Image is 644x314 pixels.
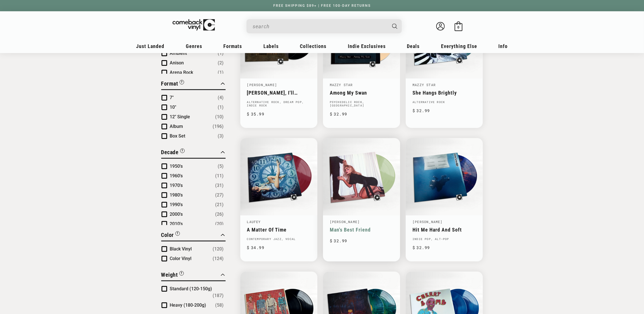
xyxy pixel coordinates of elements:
[170,60,184,66] span: Anison
[412,82,436,87] a: Mazzy Star
[215,201,224,208] span: Number of products: (21)
[348,43,386,49] span: Indie Exclusives
[224,43,242,49] span: Formats
[247,219,261,224] a: Laufey
[215,182,224,189] span: Number of products: (31)
[170,95,174,100] span: 7"
[253,21,387,32] input: When autocomplete results are available use up and down arrows to review and enter to select
[412,227,476,233] a: Hit Me Hard And Soft
[441,43,477,49] span: Everything Else
[407,43,420,49] span: Deals
[186,43,202,49] span: Genres
[330,90,393,96] a: Among My Swan
[215,221,224,227] span: Number of products: (20)
[213,292,224,299] span: Number of products: (187)
[161,149,179,156] span: Decade
[161,271,184,280] button: Filter by Weight
[161,271,178,278] span: Weight
[161,148,185,158] button: Filter by Decade
[170,51,187,56] span: Ambient
[247,90,311,96] a: [PERSON_NAME], I'll Always Love You
[499,43,508,49] span: Info
[170,183,183,188] span: 1970's
[170,114,190,119] span: 12" Single
[170,192,183,198] span: 1980's
[330,219,360,224] a: [PERSON_NAME]
[218,94,224,101] span: Number of products: (4)
[300,43,327,49] span: Collections
[170,302,206,308] span: Heavy (180-200g)
[412,90,476,96] a: She Hangs Brightly
[170,221,183,226] span: 2010's
[218,60,224,66] span: Number of products: (2)
[412,219,443,224] a: [PERSON_NAME]
[170,286,212,291] span: Standard (120-150g)
[215,302,224,309] span: Number of products: (58)
[170,246,192,252] span: Black Vinyl
[218,163,224,170] span: Number of products: (5)
[215,173,224,179] span: Number of products: (11)
[215,211,224,218] span: Number of products: (26)
[170,211,183,217] span: 2000's
[213,255,224,262] span: Number of products: (124)
[213,246,224,252] span: Number of products: (120)
[457,25,459,30] span: 0
[247,227,311,233] a: A Matter Of Time
[218,104,224,111] span: Number of products: (1)
[330,82,353,87] a: Mazzy Star
[161,231,180,241] button: Filter by Color
[161,80,178,87] span: Format
[136,43,165,49] span: Just Landed
[161,79,184,89] button: Filter by Format
[213,123,224,130] span: Number of products: (196)
[268,4,376,8] a: FREE SHIPPING $89+ | FREE 100-DAY RETURNS
[263,43,279,49] span: Labels
[170,173,183,178] span: 1960's
[218,69,224,76] span: Number of products: (1)
[161,232,174,238] span: Color
[387,19,402,33] button: Search
[170,256,192,261] span: Color Vinyl
[215,114,224,120] span: Number of products: (10)
[247,82,277,87] a: [PERSON_NAME]
[170,70,193,75] span: Arena Rock
[170,124,183,129] span: Album
[246,19,402,33] div: Search
[170,163,183,169] span: 1950's
[170,104,176,110] span: 10"
[170,202,183,207] span: 1990's
[218,133,224,139] span: Number of products: (3)
[170,133,185,139] span: Box Set
[215,192,224,199] span: Number of products: (27)
[330,227,393,233] a: Man's Best Friend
